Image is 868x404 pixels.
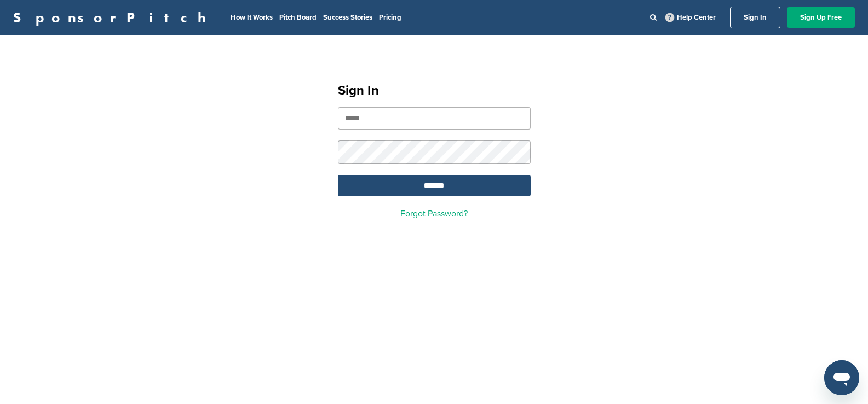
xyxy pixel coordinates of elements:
[338,81,531,101] h1: Sign In
[231,13,273,22] a: How It Works
[323,13,372,22] a: Success Stories
[824,360,859,395] iframe: Button to launch messaging window
[663,11,718,24] a: Help Center
[13,10,213,25] a: SponsorPitch
[730,7,780,28] a: Sign In
[787,7,855,28] a: Sign Up Free
[379,13,401,22] a: Pricing
[400,208,468,219] a: Forgot Password?
[279,13,317,22] a: Pitch Board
